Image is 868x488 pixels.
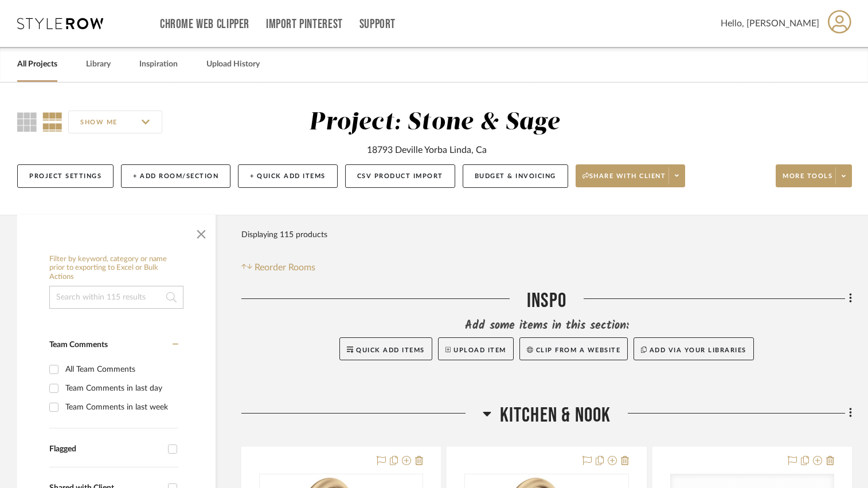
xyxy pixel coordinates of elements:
button: Quick Add Items [339,337,432,360]
button: + Quick Add Items [238,164,338,188]
span: Reorder Rooms [255,261,315,274]
input: Search within 115 results [49,286,183,309]
button: Share with client [576,164,686,187]
button: More tools [776,164,852,187]
span: Quick Add Items [356,347,425,353]
button: Close [190,221,213,243]
span: Hello, [PERSON_NAME] [721,17,819,30]
a: Import Pinterest [266,19,343,29]
button: Clip from a website [519,337,628,360]
button: + Add Room/Section [121,164,230,188]
button: CSV Product Import [345,164,455,188]
h6: Filter by keyword, category or name prior to exporting to Excel or Bulk Actions [49,255,183,282]
button: Project Settings [17,164,114,188]
div: 18793 Deville Yorba Linda, Ca [367,143,487,157]
button: Budget & Invoicing [463,164,568,188]
button: Reorder Rooms [241,261,315,274]
a: Upload History [206,57,260,72]
div: Displaying 115 products [241,223,327,246]
div: Flagged [49,444,162,454]
span: Share with client [582,172,666,189]
span: Kitchen & Nook [500,403,611,428]
button: Add via your libraries [634,337,754,360]
a: All Projects [17,57,57,72]
div: Add some items in this section: [241,318,852,334]
div: Team Comments in last week [65,398,175,416]
div: Team Comments in last day [65,379,175,398]
a: Inspiration [139,57,178,72]
button: Upload Item [438,337,514,360]
span: More tools [783,172,832,189]
div: All Team Comments [65,360,175,379]
a: Library [86,57,111,72]
a: Support [359,19,396,29]
div: Project: Stone & Sage [309,111,560,135]
span: Team Comments [49,341,108,349]
a: Chrome Web Clipper [160,19,249,29]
